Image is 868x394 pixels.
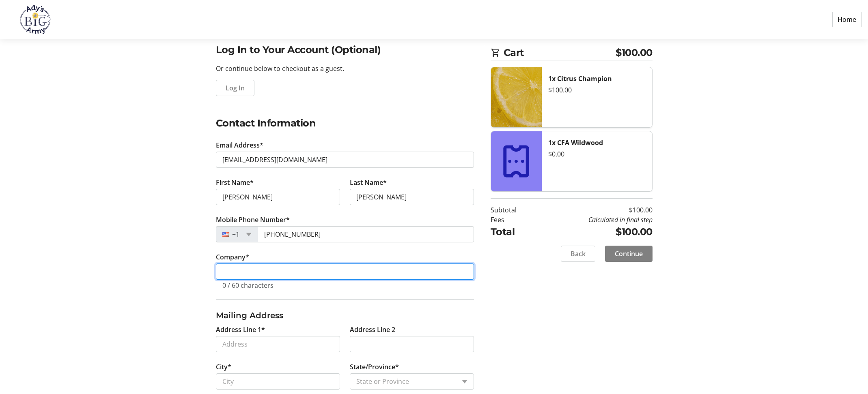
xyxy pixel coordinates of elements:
[216,252,249,262] label: Company *
[561,246,595,262] button: Back
[216,373,340,390] input: City
[548,138,603,147] strong: 1x CFA Wildwood
[537,215,653,225] td: Calculated in final step
[491,225,537,239] td: Total
[537,205,653,215] td: $100.00
[216,140,263,150] label: Email Address*
[216,215,290,225] label: Mobile Phone Number*
[615,249,643,259] span: Continue
[216,325,265,334] label: Address Line 1*
[605,246,653,262] button: Continue
[491,215,537,225] td: Fees
[216,309,474,321] h3: Mailing Address
[491,205,537,215] td: Subtotal
[222,281,274,290] tr-character-limit: 0 / 60 characters
[548,85,646,95] div: $100.00
[504,45,616,60] span: Cart
[216,116,474,131] h2: Contact Information
[6,3,64,36] img: Ady's BiG Army's Logo
[491,67,542,127] img: Citrus Champion
[216,336,340,352] input: Address
[832,12,862,27] a: Home
[216,64,474,73] p: Or continue below to checkout as a guest.
[548,149,646,159] div: $0.00
[258,226,474,242] input: (201) 555-0123
[350,362,399,372] label: State/Province*
[537,225,653,239] td: $100.00
[548,74,612,83] strong: 1x Citrus Champion
[216,362,231,372] label: City*
[616,45,653,60] span: $100.00
[226,83,245,93] span: Log In
[350,178,387,187] label: Last Name*
[216,43,474,57] h2: Log In to Your Account (Optional)
[216,80,254,96] button: Log In
[571,249,586,259] span: Back
[216,178,254,187] label: First Name*
[350,325,395,334] label: Address Line 2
